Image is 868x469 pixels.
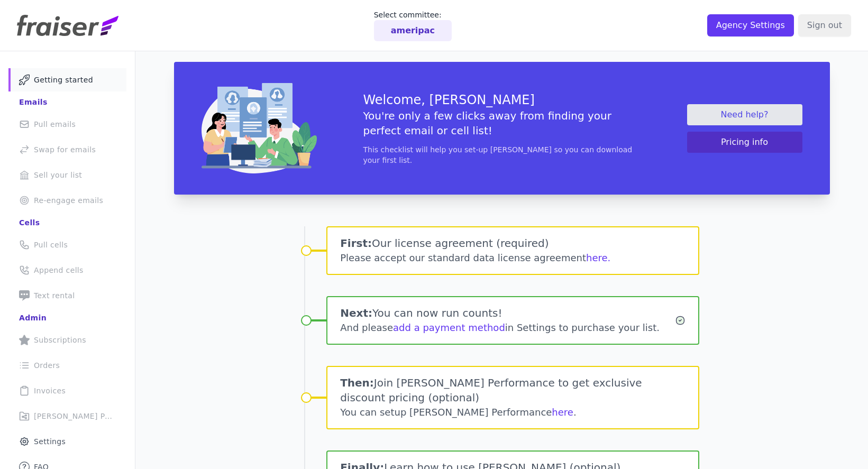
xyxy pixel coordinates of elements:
a: Settings [8,430,126,453]
h5: You're only a few clicks away from finding your perfect email or cell list! [363,108,641,138]
span: Next: [340,307,372,319]
h1: You can now run counts! [340,306,675,320]
h1: Join [PERSON_NAME] Performance to get exclusive discount pricing (optional) [340,375,686,405]
input: Agency Settings [707,14,794,36]
div: Please accept our standard data license agreement [340,251,686,265]
span: First: [340,237,372,250]
a: Getting started [8,68,126,91]
button: here. [586,251,610,265]
p: Select committee: [374,10,452,20]
span: Settings [34,436,66,447]
button: Pricing info [687,132,802,153]
h3: Welcome, [PERSON_NAME] [363,91,641,108]
img: img [202,83,317,173]
div: Cells [19,217,40,228]
a: Need help? [687,104,802,125]
h1: Our license agreement (required) [340,236,686,251]
img: Fraiser Logo [17,15,118,36]
div: Emails [19,97,48,107]
a: here [552,407,573,418]
p: ameripac [391,24,435,37]
input: Sign out [798,14,851,36]
p: This checklist will help you set-up [PERSON_NAME] so you can download your first list. [363,144,641,165]
span: Getting started [34,75,93,85]
div: You can setup [PERSON_NAME] Performance . [340,405,686,420]
div: Admin [19,312,47,323]
div: And please in Settings to purchase your list. [340,320,675,335]
a: Select committee: ameripac [374,10,452,41]
span: Then: [340,376,374,389]
a: add a payment method [393,322,505,333]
